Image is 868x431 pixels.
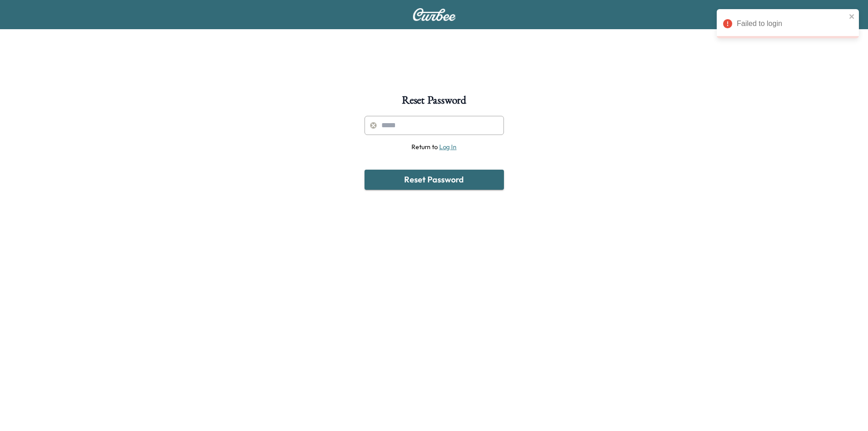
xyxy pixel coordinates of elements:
[439,143,457,151] a: Log In
[412,8,456,21] img: Curbee Logo
[402,95,466,110] h1: Reset Password
[849,13,855,20] button: close
[411,143,457,151] span: Return to
[365,170,504,190] button: Reset Password
[737,18,846,29] div: Failed to login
